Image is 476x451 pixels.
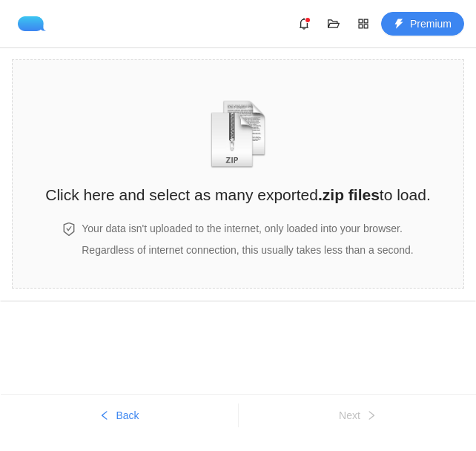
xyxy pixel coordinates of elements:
[82,244,413,256] span: Regardless of internet connection, this usually takes less than a second.
[394,19,404,30] span: thunderbolt
[116,407,139,424] span: Back
[318,186,380,203] b: .zip files
[82,220,413,237] h4: Your data isn't uploaded to the internet, only loaded into your browser.
[323,18,345,30] span: folder-open
[1,404,238,427] button: leftBack
[381,12,464,36] button: thunderboltPremium
[62,223,76,236] span: safety-certificate
[352,18,374,30] span: appstore
[322,12,346,36] button: folder-open
[204,100,273,168] img: zipOrTextIcon
[292,12,316,36] button: bell
[99,410,110,422] span: left
[45,182,430,207] h2: Click here and select as many exported to load.
[410,16,452,32] span: Premium
[18,16,52,31] img: logo
[351,12,375,36] button: appstore
[293,18,315,30] span: bell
